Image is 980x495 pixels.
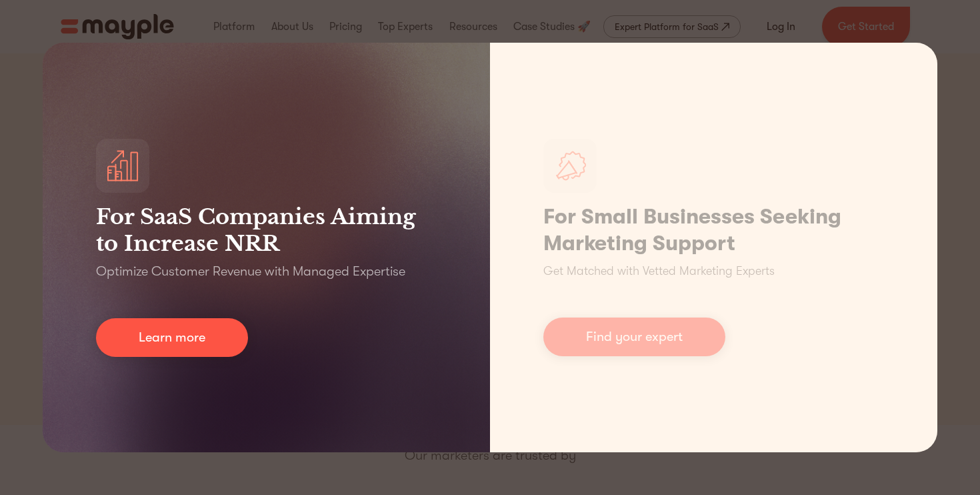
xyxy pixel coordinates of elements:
p: Optimize Customer Revenue with Managed Expertise [96,262,405,281]
p: Get Matched with Vetted Marketing Experts [543,262,775,280]
h1: For Small Businesses Seeking Marketing Support [543,203,884,257]
a: Find your expert [543,318,725,356]
a: Learn more [96,318,248,357]
h3: For SaaS Companies Aiming to Increase NRR [96,203,437,257]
